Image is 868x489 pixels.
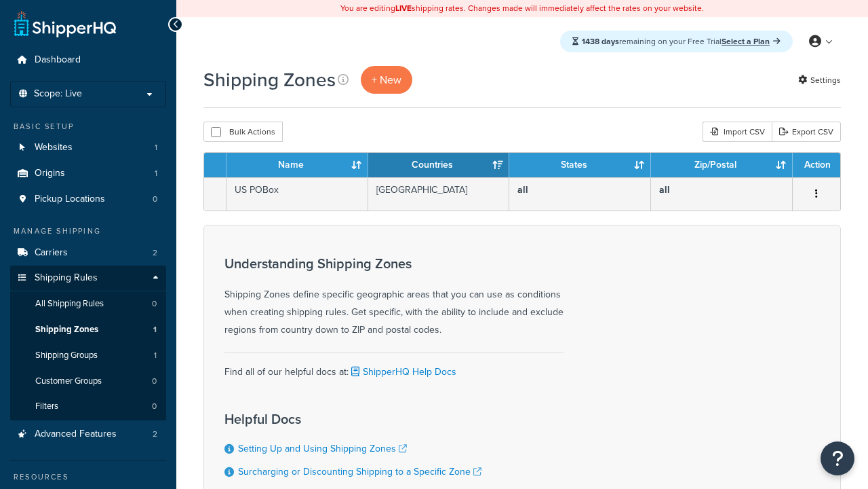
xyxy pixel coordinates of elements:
[34,88,82,100] span: Scope: Live
[35,247,68,259] span: Carriers
[372,72,401,88] span: + New
[10,394,166,419] li: Filters
[772,122,841,142] a: Export CSV
[821,441,854,475] button: Open Resource Center
[152,298,157,310] span: 0
[10,422,166,447] a: Advanced Features 2
[203,122,283,142] button: Bulk Actions
[35,376,102,387] span: Customer Groups
[10,369,166,394] a: Customer Groups 0
[10,394,166,419] a: Filters 0
[154,350,157,361] span: 1
[152,376,157,387] span: 0
[153,429,157,440] span: 2
[10,161,166,186] a: Origins 1
[722,35,781,48] a: Select a Plan
[14,10,116,37] a: ShipperHQ Home
[10,135,166,160] a: Websites 1
[35,401,58,412] span: Filters
[10,266,166,291] a: Shipping Rules
[224,256,564,339] div: Shipping Zones define specific geographic areas that you can use as conditions when creating ship...
[703,122,772,142] div: Import CSV
[659,183,670,197] b: all
[509,153,651,177] th: States: activate to sort column ascending
[10,266,166,420] li: Shipping Rules
[368,177,510,211] td: [GEOGRAPHIC_DATA]
[153,194,157,205] span: 0
[35,350,98,361] span: Shipping Groups
[226,177,368,211] td: US POBox
[349,365,456,379] a: ShipperHQ Help Docs
[10,291,166,316] li: All Shipping Rules
[10,343,166,368] a: Shipping Groups 1
[10,161,166,186] li: Origins
[560,31,793,52] div: remaining on your Free Trial
[10,187,166,212] a: Pickup Locations 0
[10,343,166,368] li: Shipping Groups
[368,153,510,177] th: Countries: activate to sort column ascending
[238,465,481,479] a: Surcharging or Discounting Shipping to a Specific Zone
[10,317,166,342] li: Shipping Zones
[203,67,336,93] h1: Shipping Zones
[35,142,73,153] span: Websites
[10,291,166,316] a: All Shipping Rules 0
[10,240,166,266] li: Carriers
[35,298,104,310] span: All Shipping Rules
[155,142,157,153] span: 1
[10,187,166,212] li: Pickup Locations
[35,429,117,440] span: Advanced Features
[35,272,98,284] span: Shipping Rules
[152,401,157,412] span: 0
[10,369,166,394] li: Customer Groups
[395,2,412,14] b: LIVE
[10,225,166,237] div: Manage Shipping
[10,48,166,73] a: Dashboard
[226,153,368,177] th: Name: activate to sort column ascending
[224,352,564,381] div: Find all of our helpful docs at:
[793,153,840,177] th: Action
[10,471,166,483] div: Resources
[35,324,98,336] span: Shipping Zones
[153,324,157,336] span: 1
[224,412,481,427] h3: Helpful Docs
[153,247,157,259] span: 2
[10,121,166,132] div: Basic Setup
[224,256,564,271] h3: Understanding Shipping Zones
[238,441,407,456] a: Setting Up and Using Shipping Zones
[155,168,157,179] span: 1
[35,194,105,205] span: Pickup Locations
[798,71,841,90] a: Settings
[35,168,65,179] span: Origins
[35,54,81,66] span: Dashboard
[582,35,619,48] strong: 1438 days
[10,240,166,266] a: Carriers 2
[361,66,412,94] a: + New
[10,135,166,160] li: Websites
[517,183,528,197] b: all
[10,422,166,447] li: Advanced Features
[10,317,166,342] a: Shipping Zones 1
[651,153,793,177] th: Zip/Postal: activate to sort column ascending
